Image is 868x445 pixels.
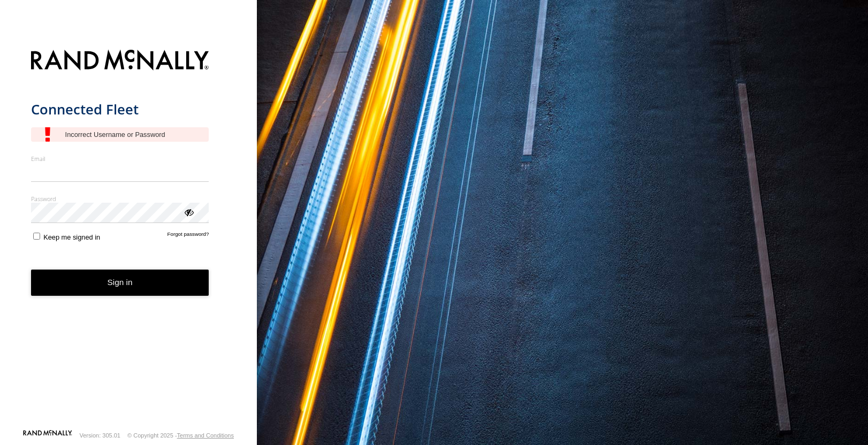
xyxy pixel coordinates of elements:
[167,231,209,241] a: Forgot password?
[31,270,209,296] button: Sign in
[31,48,209,75] img: Rand McNally
[183,206,194,217] div: ViewPassword
[31,43,226,429] form: main
[23,430,72,441] a: Visit our Website
[80,432,120,439] div: Version: 305.01
[43,233,100,241] span: Keep me signed in
[31,195,209,203] label: Password
[31,101,209,118] h1: Connected Fleet
[177,432,234,439] a: Terms and Conditions
[31,155,209,163] label: Email
[33,233,40,240] input: Keep me signed in
[127,432,234,439] div: © Copyright 2025 -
